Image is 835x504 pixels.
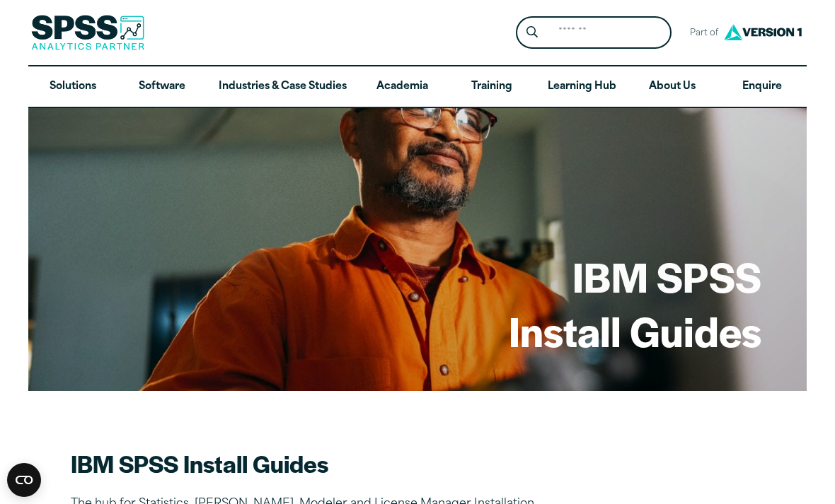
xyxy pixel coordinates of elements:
h1: IBM SPSS Install Guides [509,249,761,358]
button: Open CMP widget [7,463,41,497]
a: About Us [628,66,717,107]
a: Industries & Case Studies [207,66,358,107]
a: Solutions [28,66,117,107]
svg: Search magnifying glass icon [526,26,538,38]
a: Academia [358,66,447,107]
img: Version1 Logo [720,19,805,45]
a: Software [117,66,207,107]
span: Part of [683,23,720,44]
a: Learning Hub [536,66,628,107]
img: SPSS Analytics Partner [31,15,144,50]
a: Enquire [718,66,807,107]
a: Training [447,66,536,107]
h2: IBM SPSS Install Guides [71,447,566,479]
form: Site Header Search Form [516,16,672,49]
nav: Desktop version of site main menu [28,66,807,107]
button: Search magnifying glass icon [519,20,546,46]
